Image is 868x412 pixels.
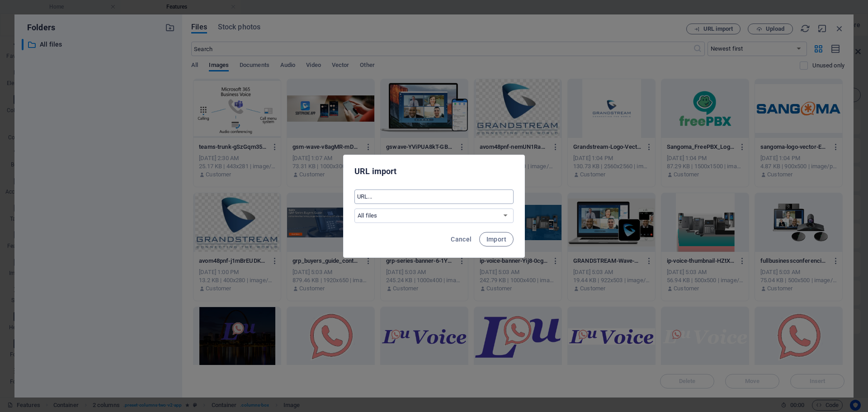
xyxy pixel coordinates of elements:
[486,236,506,243] span: Import
[451,236,472,243] span: Cancel
[354,166,514,177] h2: URL import
[354,189,514,204] input: URL...
[479,232,514,246] button: Import
[447,232,475,246] button: Cancel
